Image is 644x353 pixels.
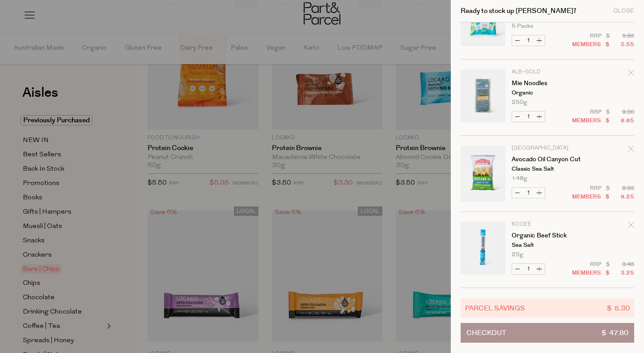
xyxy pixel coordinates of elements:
div: Remove Mie Noodles [628,68,634,80]
a: Mie Noodles [512,80,581,86]
p: Classic Sea Salt [512,166,581,172]
span: $ 5.30 [607,303,630,313]
span: 25g [512,252,523,258]
span: 250g [512,99,527,105]
span: 5 Packs [512,23,533,29]
span: 148g [512,176,527,181]
div: Remove Avocado Oil Canyon Cut [628,144,634,156]
button: Checkout$ 47.80 [461,323,634,343]
p: [GEOGRAPHIC_DATA] [512,146,581,151]
input: QTY Pea Puffs Multi-Pack [523,35,534,46]
p: Organic [512,90,581,96]
p: KOOEE [512,222,581,227]
span: $ 47.80 [602,323,628,342]
p: Sea Salt [512,242,581,248]
a: Avocado Oil Canyon Cut [512,156,581,163]
a: Organic Beef Stick [512,232,581,239]
input: QTY Mie Noodles [523,112,534,122]
p: Alb-Gold [512,69,581,75]
h2: Ready to stock up [PERSON_NAME]? [461,8,576,14]
div: Close [613,8,634,14]
input: QTY Avocado Oil Canyon Cut [523,188,534,198]
div: Remove Organic Beef Stick [628,220,634,232]
span: Checkout [466,323,506,342]
span: Parcel Savings [465,303,525,313]
input: QTY Organic Beef Stick [523,264,534,274]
